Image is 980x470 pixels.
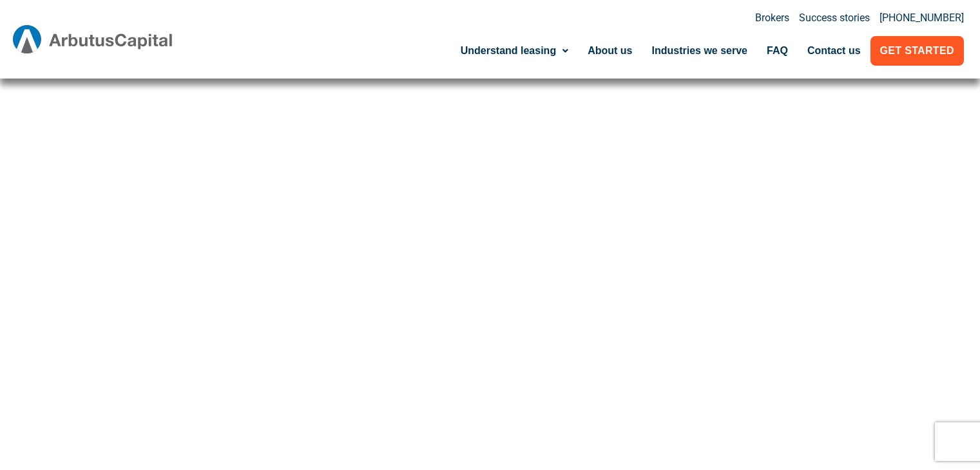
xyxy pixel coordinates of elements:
[870,36,964,66] a: Get Started
[642,36,757,66] a: Industries we serve
[757,36,798,66] a: FAQ
[798,36,870,66] a: Contact us
[451,36,578,66] a: Understand leasing
[879,13,964,23] a: [PHONE_NUMBER]
[799,13,870,23] a: Success stories
[755,13,789,23] a: Brokers
[578,36,642,66] a: About us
